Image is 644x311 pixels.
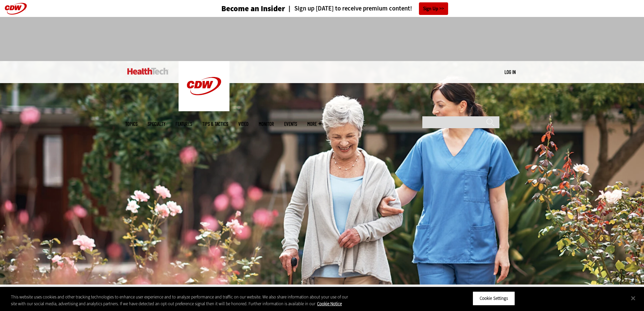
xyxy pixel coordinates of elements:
[11,294,354,307] div: This website uses cookies and other tracking technologies to enhance user experience and to analy...
[285,5,412,12] a: Sign up [DATE] to receive premium content!
[179,61,229,111] img: Home
[125,121,137,127] span: Topics
[221,5,285,13] h3: Become an Insider
[504,69,516,76] div: User menu
[307,121,321,127] span: More
[419,2,448,15] a: Sign Up
[317,301,342,307] a: More information about your privacy
[259,121,274,127] a: MonITor
[176,121,192,127] a: Features
[199,24,446,54] iframe: advertisement
[202,121,228,127] a: Tips & Tactics
[148,121,165,127] span: Specialty
[504,69,516,75] a: Log in
[127,68,168,75] img: Home
[179,106,229,113] a: CDW
[284,121,297,127] a: Events
[238,121,249,127] a: Video
[473,291,515,306] button: Cookie Settings
[196,5,285,13] a: Become an Insider
[626,291,641,306] button: Close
